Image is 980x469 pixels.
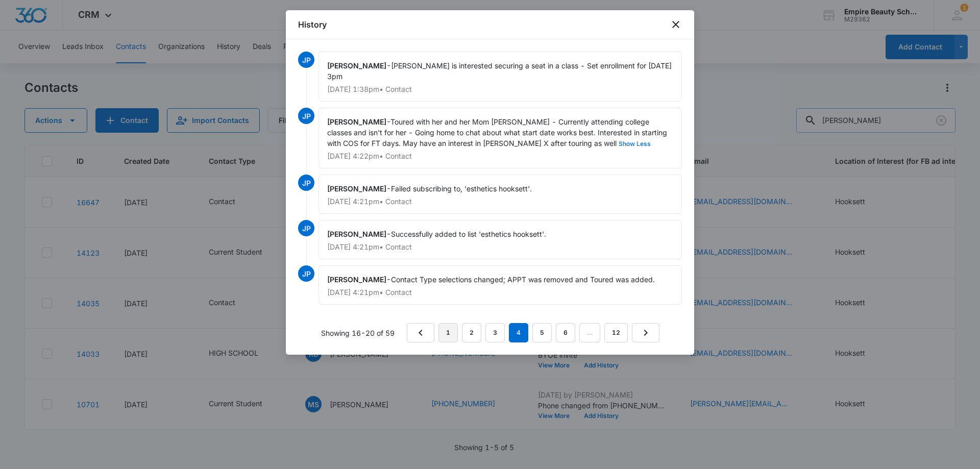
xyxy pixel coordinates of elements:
span: JP [298,265,314,282]
span: [PERSON_NAME] [327,184,386,193]
span: [PERSON_NAME] [327,275,386,284]
div: - [318,265,682,305]
span: Toured with her and her Mom [PERSON_NAME] - Currently attending college classes and isn't for her... [327,117,669,147]
p: [DATE] 4:21pm • Contact [327,198,673,205]
span: JP [298,52,314,68]
p: [DATE] 4:22pm • Contact [327,153,673,160]
h1: History [298,18,327,31]
p: Showing 16-20 of 59 [321,328,395,338]
div: - [318,175,682,214]
span: Successfully added to list 'esthetics hooksett'. [391,230,546,238]
a: Page 6 [556,323,575,342]
button: Show Less [617,141,653,147]
span: [PERSON_NAME] [327,230,386,238]
a: Page 12 [604,323,628,342]
button: close [670,18,682,31]
span: [PERSON_NAME] is interested securing a seat in a class - Set enrollment for [DATE] 3pm [327,61,674,81]
span: JP [298,220,314,236]
span: Contact Type selections changed; APPT was removed and Toured was added. [391,275,655,284]
a: Page 5 [532,323,552,342]
em: 4 [509,323,528,342]
a: Page 1 [438,323,458,342]
nav: Pagination [407,323,659,342]
p: [DATE] 4:21pm • Contact [327,289,673,296]
span: [PERSON_NAME] [327,61,386,70]
p: [DATE] 4:21pm • Contact [327,243,673,251]
a: Previous Page [407,323,434,342]
span: JP [298,175,314,191]
span: JP [298,108,314,124]
p: [DATE] 1:38pm • Contact [327,86,673,93]
span: [PERSON_NAME] [327,117,386,126]
a: Page 2 [462,323,481,342]
a: Next Page [632,323,659,342]
span: Failed subscribing to, 'esthetics hooksett'. [391,184,532,193]
a: Page 3 [485,323,505,342]
div: - [318,220,682,259]
div: - [318,52,682,102]
div: - [318,108,682,168]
